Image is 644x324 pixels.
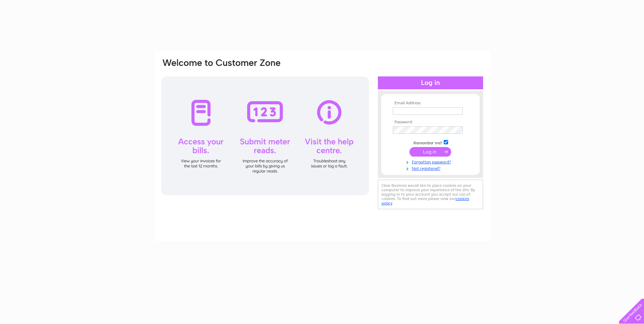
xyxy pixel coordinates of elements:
[391,101,470,106] th: Email Address:
[378,180,483,209] div: Clear Business would like to place cookies on your computer to improve your experience of the sit...
[391,120,470,125] th: Password:
[393,158,470,165] a: Forgotten password?
[409,147,451,157] input: Submit
[393,165,470,171] a: Not registered?
[391,139,470,146] td: Remember me?
[382,196,469,205] a: cookies policy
